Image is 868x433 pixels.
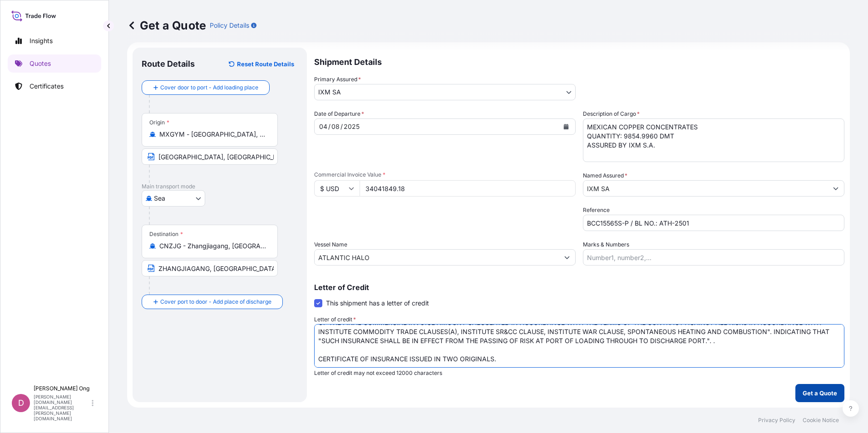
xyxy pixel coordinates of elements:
span: This shipment has a letter of credit [326,299,429,308]
a: Insights [8,32,101,50]
p: Quotes [30,59,51,68]
span: D [18,399,24,408]
p: Reset Route Details [237,59,294,69]
button: Show suggestions [828,180,844,197]
p: Shipment Details [314,48,844,75]
p: [PERSON_NAME][DOMAIN_NAME][EMAIL_ADDRESS][PERSON_NAME][DOMAIN_NAME] [34,394,90,421]
span: IXM SA [318,88,341,97]
a: Quotes [8,54,101,73]
span: Date of Departure [314,109,364,118]
div: Destination [149,231,183,238]
a: Privacy Policy [758,417,795,424]
label: Description of Cargo [583,109,640,118]
span: Commercial Invoice Value [314,171,576,178]
p: Certificates [30,82,64,91]
input: Origin [159,130,266,139]
button: Cover port to door - Add place of discharge [142,295,283,309]
label: Vessel Name [314,240,347,249]
button: Cover door to port - Add loading place [142,80,270,95]
div: month, [330,121,340,132]
button: Reset Route Details [224,57,298,71]
p: Route Details [142,59,195,69]
div: / [328,121,330,132]
input: Full name [583,180,828,197]
button: Show suggestions [559,249,575,266]
input: Type to search vessel name or IMO [315,249,559,266]
input: Type amount [360,180,576,197]
p: Get a Quote [803,389,837,398]
p: Letter of Credit [314,284,844,291]
label: Letter of credit [314,315,356,324]
div: / [340,121,343,132]
p: Insights [30,36,53,45]
input: Text to appear on certificate [142,148,278,165]
a: Certificates [8,77,101,95]
span: Cover door to port - Add loading place [160,83,258,92]
p: [PERSON_NAME] Ong [34,385,90,392]
input: Number1, number2,... [583,249,844,266]
span: Primary Assured [314,75,361,84]
p: Policy Details [210,21,249,30]
button: IXM SA [314,84,576,100]
span: Cover port to door - Add place of discharge [160,297,271,306]
p: Letter of credit may not exceed 12000 characters [314,369,844,377]
label: Reference [583,206,610,215]
button: Get a Quote [795,384,844,402]
div: day, [318,121,328,132]
button: Select transport [142,190,205,207]
div: Origin [149,119,169,126]
p: Get a Quote [127,18,206,33]
input: Text to appear on certificate [142,260,278,276]
button: Calendar [559,119,573,134]
a: Cookie Notice [803,417,839,424]
div: year, [343,121,360,132]
input: Destination [159,241,266,251]
input: Your internal reference [583,215,844,231]
label: Named Assured [583,171,627,180]
span: Sea [154,194,165,203]
label: Marks & Numbers [583,240,629,249]
p: Main transport mode [142,183,298,190]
